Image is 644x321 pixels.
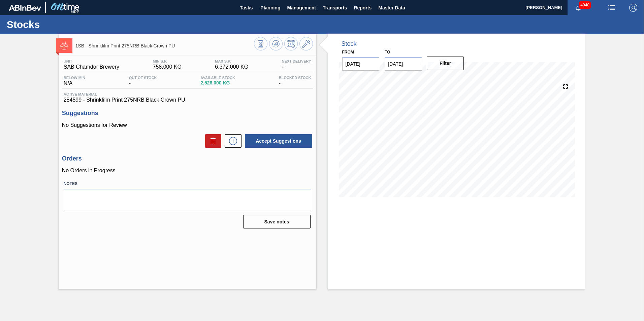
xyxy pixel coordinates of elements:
span: 284599 - Shrinkfilm Print 275NRB Black Crown PU [64,97,311,103]
button: Go to Master Data / General [299,37,313,50]
label: From [342,50,354,55]
span: Management [287,4,316,12]
h1: Stocks [7,21,126,28]
div: - [127,76,159,86]
button: Notifications [568,3,589,12]
div: - [277,76,313,86]
div: N/A [62,76,87,86]
input: mm/dd/yyyy [385,57,422,71]
span: 2,526.000 KG [200,80,235,85]
span: Out Of Stock [129,76,157,80]
button: Filter [427,57,464,70]
label: to [385,50,390,55]
span: Blocked Stock [279,76,311,80]
span: Reports [354,4,372,12]
span: Below Min [64,76,85,80]
label: Notes [64,179,311,189]
span: Master Data [378,4,405,12]
div: Delete Suggestions [202,134,221,148]
span: MAX S.P. [215,59,248,63]
span: 1SB - Shrinkfilm Print 275NRB Black Crown PU [75,43,254,48]
span: Transports [323,4,347,12]
div: - [280,59,313,70]
img: Ícone [60,41,68,50]
p: No Orders in Progress [62,168,313,174]
span: Unit [64,59,119,63]
div: Stock [342,40,357,47]
div: New suggestion [221,134,241,148]
span: Active Material [64,92,311,96]
button: Save notes [243,215,311,228]
button: Update Chart [269,37,283,50]
button: Accept Suggestions [245,134,312,148]
h3: Suggestions [62,110,313,117]
input: mm/dd/yyyy [342,57,380,71]
h3: Orders [62,155,313,162]
div: Accept Suggestions [241,134,313,148]
span: 6,372.000 KG [215,64,248,70]
span: SAB Chamdor Brewery [64,64,119,70]
span: 4940 [579,1,591,9]
img: TNhmsLtSVTkK8tSr43FrP2fwEKptu5GPRR3wAAAABJRU5ErkJggg== [9,5,41,11]
img: Logout [629,4,637,12]
button: Schedule Inventory [284,37,298,50]
span: MIN S.P. [153,59,182,63]
p: No Suggestions for Review [62,122,313,128]
span: Available Stock [200,76,235,80]
span: Tasks [239,4,254,12]
button: Stocks Overview [254,37,267,50]
span: Planning [260,4,280,12]
span: Next Delivery [282,59,311,63]
img: userActions [608,4,616,12]
span: 758.000 KG [153,64,182,70]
